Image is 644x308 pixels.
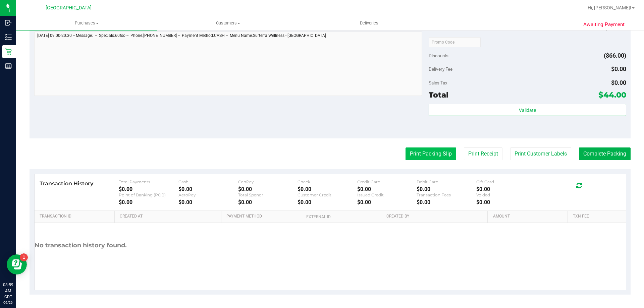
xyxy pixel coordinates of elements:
span: $0.00 [611,65,626,72]
th: External ID [301,211,381,223]
div: Gift Card [476,179,536,184]
span: Sales Tax [429,80,447,85]
inline-svg: Retail [5,48,12,55]
div: $0.00 [178,199,238,205]
span: $44.00 [598,90,626,100]
a: Created By [386,214,485,219]
span: Validate [519,108,536,113]
div: $0.00 [357,199,417,205]
a: Created At [120,214,218,219]
button: Print Receipt [464,147,502,160]
a: Deliveries [299,16,440,30]
span: Subtotal [429,26,445,31]
div: $0.00 [476,186,536,192]
a: Transaction ID [40,214,112,219]
span: Deliveries [351,20,387,26]
div: Credit Card [357,179,417,184]
iframe: Resource center [7,254,27,274]
a: Purchases [16,16,157,30]
inline-svg: Inventory [5,34,12,41]
div: $0.00 [119,199,178,205]
div: $0.00 [238,186,298,192]
span: Purchases [16,20,157,26]
div: $0.00 [357,186,417,192]
inline-svg: Reports [5,63,12,69]
div: AeroPay [178,192,238,197]
a: Txn Fee [573,214,618,219]
span: $0.00 [611,79,626,86]
div: $0.00 [119,186,178,192]
div: Issued Credit [357,192,417,197]
a: Amount [493,214,565,219]
div: Transaction Fees [417,192,476,197]
p: 08:59 AM CDT [3,282,13,300]
div: $0.00 [476,199,536,205]
div: Debit Card [417,179,476,184]
span: Total [429,90,448,100]
button: Validate [429,104,626,116]
button: Complete Packing [579,147,631,160]
inline-svg: Inbound [5,19,12,26]
div: CanPay [238,179,298,184]
span: Discounts [429,50,448,62]
div: Total Payments [119,179,178,184]
a: Payment Method [226,214,299,219]
span: [GEOGRAPHIC_DATA] [46,5,92,11]
div: No transaction history found. [35,223,127,268]
span: $110.00 [604,25,626,32]
div: Cash [178,179,238,184]
input: Promo Code [429,37,481,47]
div: $0.00 [178,186,238,192]
div: Customer Credit [298,192,357,197]
div: Voided [476,192,536,197]
span: Customers [158,20,298,26]
div: $0.00 [417,186,476,192]
a: Customers [157,16,299,30]
div: Check [298,179,357,184]
button: Print Customer Labels [510,147,571,160]
button: Print Packing Slip [406,147,456,160]
span: Awaiting Payment [583,21,625,28]
div: $0.00 [298,199,357,205]
div: $0.00 [417,199,476,205]
div: Point of Banking (POB) [119,192,178,197]
span: Delivery Fee [429,66,452,72]
div: Total Spendr [238,192,298,197]
div: $0.00 [238,199,298,205]
div: $0.00 [298,186,357,192]
p: 09/26 [3,300,13,305]
iframe: Resource center unread badge [20,253,28,261]
span: ($66.00) [604,52,626,59]
span: Hi, [PERSON_NAME]! [588,5,631,10]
